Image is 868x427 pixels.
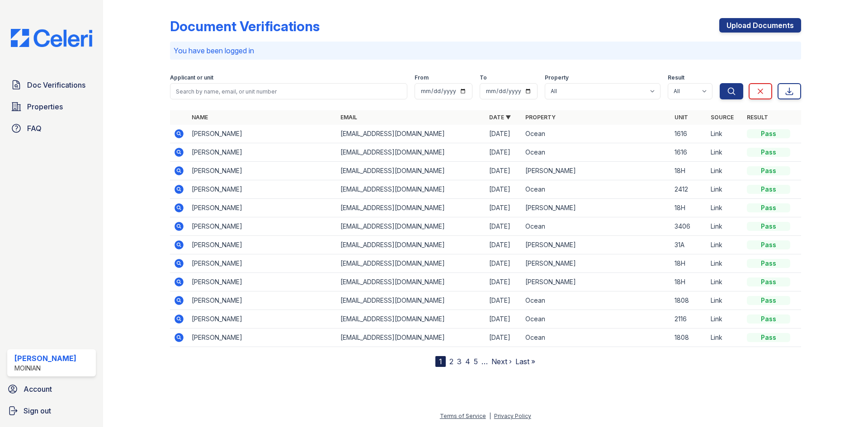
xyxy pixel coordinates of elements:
[486,310,522,328] td: [DATE]
[188,143,337,162] td: [PERSON_NAME]
[188,328,337,347] td: [PERSON_NAME]
[522,217,670,236] td: Ocean
[671,273,707,291] td: 18H
[174,45,797,56] p: You have been logged in
[707,310,743,328] td: Link
[27,80,85,90] span: Doc Verifications
[486,328,522,347] td: [DATE]
[440,413,486,419] a: Terms of Service
[7,76,96,94] a: Doc Verifications
[525,114,556,121] a: Property
[515,357,535,366] a: Last »
[671,199,707,217] td: 18H
[747,277,790,286] div: Pass
[486,236,522,254] td: [DATE]
[707,236,743,254] td: Link
[188,273,337,291] td: [PERSON_NAME]
[188,236,337,254] td: [PERSON_NAME]
[747,114,768,121] a: Result
[170,83,407,99] input: Search by name, email, or unit number
[27,123,42,134] span: FAQ
[24,405,51,416] span: Sign out
[747,203,790,212] div: Pass
[415,74,429,81] label: From
[486,180,522,199] td: [DATE]
[337,328,486,347] td: [EMAIL_ADDRESS][DOMAIN_NAME]
[747,148,790,157] div: Pass
[340,114,357,121] a: Email
[486,199,522,217] td: [DATE]
[337,162,486,180] td: [EMAIL_ADDRESS][DOMAIN_NAME]
[7,119,96,137] a: FAQ
[480,74,487,81] label: To
[747,222,790,231] div: Pass
[486,273,522,291] td: [DATE]
[545,74,569,81] label: Property
[522,254,670,273] td: [PERSON_NAME]
[747,185,790,194] div: Pass
[522,180,670,199] td: Ocean
[188,254,337,273] td: [PERSON_NAME]
[27,101,63,112] span: Properties
[671,236,707,254] td: 31A
[522,236,670,254] td: [PERSON_NAME]
[671,143,707,162] td: 1616
[830,391,859,418] iframe: chat widget
[188,310,337,328] td: [PERSON_NAME]
[188,162,337,180] td: [PERSON_NAME]
[522,310,670,328] td: Ocean
[671,217,707,236] td: 3406
[337,291,486,310] td: [EMAIL_ADDRESS][DOMAIN_NAME]
[489,413,491,419] div: |
[337,199,486,217] td: [EMAIL_ADDRESS][DOMAIN_NAME]
[747,129,790,138] div: Pass
[707,125,743,143] td: Link
[522,273,670,291] td: [PERSON_NAME]
[474,357,478,366] a: 5
[671,125,707,143] td: 1616
[337,236,486,254] td: [EMAIL_ADDRESS][DOMAIN_NAME]
[707,273,743,291] td: Link
[337,180,486,199] td: [EMAIL_ADDRESS][DOMAIN_NAME]
[747,333,790,342] div: Pass
[24,384,52,394] span: Account
[188,291,337,310] td: [PERSON_NAME]
[522,199,670,217] td: [PERSON_NAME]
[7,98,96,116] a: Properties
[707,217,743,236] td: Link
[491,357,512,366] a: Next ›
[170,74,213,81] label: Applicant or unit
[707,291,743,310] td: Link
[494,413,531,419] a: Privacy Policy
[747,240,790,249] div: Pass
[522,162,670,180] td: [PERSON_NAME]
[707,180,743,199] td: Link
[188,180,337,199] td: [PERSON_NAME]
[522,125,670,143] td: Ocean
[14,364,76,373] div: Moinian
[671,162,707,180] td: 18H
[707,328,743,347] td: Link
[188,125,337,143] td: [PERSON_NAME]
[707,199,743,217] td: Link
[719,18,801,33] a: Upload Documents
[486,291,522,310] td: [DATE]
[4,380,99,398] a: Account
[486,217,522,236] td: [DATE]
[486,162,522,180] td: [DATE]
[707,143,743,162] td: Link
[522,291,670,310] td: Ocean
[486,143,522,162] td: [DATE]
[747,259,790,268] div: Pass
[4,402,99,420] a: Sign out
[188,217,337,236] td: [PERSON_NAME]
[4,29,99,47] img: CE_Logo_Blue-a8612792a0a2168367f1c8372b55b34899dd931a85d93a1a3d3e32e68fde9ad4.png
[337,273,486,291] td: [EMAIL_ADDRESS][DOMAIN_NAME]
[337,254,486,273] td: [EMAIL_ADDRESS][DOMAIN_NAME]
[522,328,670,347] td: Ocean
[707,162,743,180] td: Link
[337,310,486,328] td: [EMAIL_ADDRESS][DOMAIN_NAME]
[711,114,734,121] a: Source
[486,254,522,273] td: [DATE]
[747,296,790,305] div: Pass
